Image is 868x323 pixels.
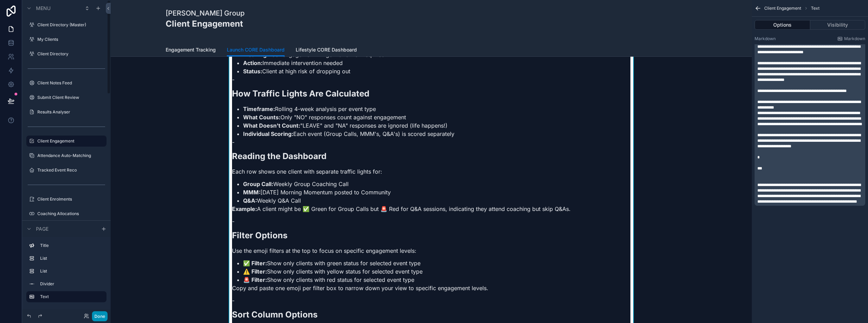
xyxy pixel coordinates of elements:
button: Options [755,20,810,30]
label: Markdown [755,36,776,41]
span: Text [811,6,820,11]
strong: Action: [243,59,262,66]
h2: Filter Options [232,230,630,241]
label: Results Analyser [37,109,102,115]
strong: Timeframe: [243,105,275,112]
button: Done [92,311,108,321]
label: Client Enrolments [37,196,102,202]
a: Lifestyle CORE Dashboard [296,44,357,57]
li: Show only clients with yellow status for selected event type [243,267,630,276]
label: Client Engagement [37,138,102,144]
strong: Example: [232,205,257,212]
label: Divider [40,281,101,287]
p: - [232,296,630,305]
div: scrollable content [22,237,111,309]
strong: Meaning: [243,51,268,58]
label: Coaching Allocations [37,211,102,216]
li: "LEAVE" and "NA" responses are ignored (life happens!) [243,121,630,130]
a: Launch CORE Dashboard [227,44,285,57]
label: Text [40,294,101,299]
label: Title [40,243,101,248]
li: Immediate intervention needed [243,59,630,67]
button: Visibility [810,20,866,30]
li: Rolling 4-week analysis per event type [243,105,630,113]
div: scrollable content [755,44,865,206]
span: Menu [36,5,50,12]
li: Show only clients with green status for selected event type [243,259,630,267]
label: Client Directory (Master) [37,22,102,28]
li: Weekly Group Coaching Call [243,180,630,188]
label: Client Notes Feed [37,80,102,86]
a: Engagement Tracking [166,44,216,57]
p: Copy and paste one emoji per filter box to narrow down your view to specific engagement levels. [232,284,630,292]
strong: What Doesn't Count: [243,122,300,129]
p: Use the emoji filters at the top to focus on specific engagement levels: [232,247,630,255]
strong: Q&A: [243,197,257,204]
h2: Sort Column Options [232,309,630,320]
p: Each row shows one client with separate traffic lights for: [232,167,630,176]
label: Tracked Event Reco [37,167,102,173]
label: List [40,268,101,274]
h2: Client Engagement [166,18,244,29]
strong: ⚠️ Filter: [243,268,267,275]
h1: [PERSON_NAME] Group [166,8,244,18]
p: - [232,217,630,225]
li: Only "NO" responses count against engagement [243,113,630,121]
label: Attendance Auto-Matching [37,153,102,158]
strong: Individual Scoring: [243,130,293,137]
li: Weekly Q&A Call [243,196,630,205]
label: My Clients [37,37,102,42]
span: Page [36,225,48,232]
li: Show only clients with red status for selected event type [243,276,630,284]
p: - [232,138,630,146]
span: Engagement Tracking [166,46,216,53]
strong: Group Call: [243,181,273,187]
strong: Status: [243,68,262,75]
h2: Reading the Dashboard [232,150,630,162]
span: Client Engagement [764,6,801,11]
span: Markdown [844,36,865,41]
label: Submit Client Review [37,95,102,100]
strong: 🚨 Filter: [243,276,267,283]
span: Launch CORE Dashboard [227,46,285,53]
label: List [40,256,101,261]
strong: What Counts: [243,114,280,121]
p: - [232,75,630,84]
p: A client might be ✅ Green for Group Calls but 🚨 Red for Q&A sessions, indicating they attend coac... [232,205,630,213]
li: Each event (Group Calls, MMM's, Q&A's) is scored separately [243,130,630,138]
li: [DATE] Morning Momentum posted to Community [243,188,630,196]
a: Markdown [837,36,865,41]
span: Lifestyle CORE Dashboard [296,46,357,53]
strong: ✅ Filter: [243,260,267,267]
h2: How Traffic Lights Are Calculated [232,88,630,99]
label: Client Directory [37,51,102,57]
strong: MMM: [243,189,260,196]
li: Client at high risk of dropping out [243,67,630,75]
